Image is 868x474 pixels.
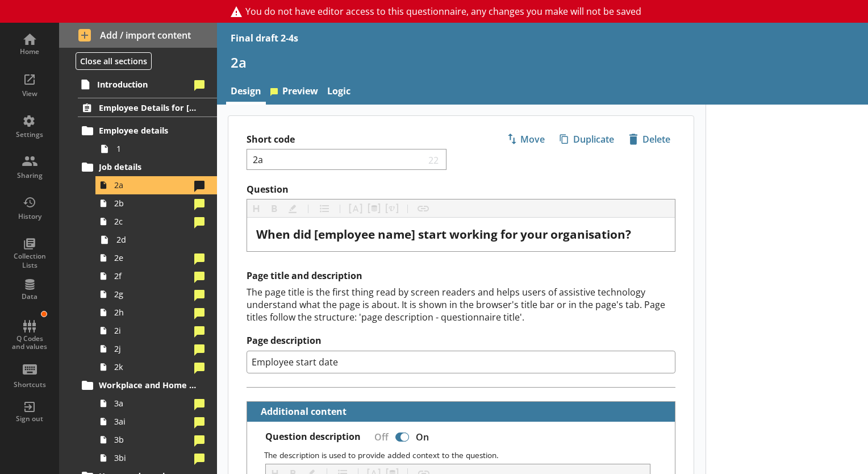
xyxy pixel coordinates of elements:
a: Employee details [78,122,217,140]
a: 2f [95,267,217,285]
span: 3ai [114,416,190,427]
li: Employee details1 [83,122,217,158]
div: Collection Lists [10,252,49,269]
span: Workplace and Home Postcodes [99,380,197,390]
a: 2a [95,176,217,194]
h1: 2a [231,53,854,71]
a: 2e [95,249,217,267]
span: Duplicate [555,130,619,148]
a: 2k [95,358,217,376]
span: 2g [114,289,190,300]
span: Employee details [99,125,197,136]
span: 2b [114,198,190,209]
span: Employee Details for [employee_name] [99,102,197,113]
button: Add / import content [59,23,217,48]
div: Question [256,227,666,242]
a: 3bi [95,449,217,467]
div: View [10,89,49,98]
div: Q Codes and values [10,335,49,351]
span: 3bi [114,452,190,463]
a: Workplace and Home Postcodes [78,376,217,394]
a: 2i [95,322,217,340]
div: Sharing [10,171,49,180]
span: Delete [624,130,675,148]
span: Job details [99,161,197,172]
li: Job details2a2b2c2d2e2f2g2h2i2j2k [83,158,217,376]
span: 3b [114,434,190,445]
a: Preview [266,80,323,105]
div: Off [365,427,393,447]
a: Logic [323,80,355,105]
span: 2f [114,271,190,281]
div: History [10,212,49,221]
span: 2i [114,325,190,336]
label: Short code [247,134,461,145]
a: 1 [95,140,217,158]
label: Question description [265,431,361,443]
a: Job details [78,158,217,176]
a: Employee Details for [employee_name] [78,98,217,117]
div: On [411,427,438,447]
span: When did [employee name] start working for your organisation? [256,226,631,242]
a: 2h [95,303,217,322]
a: 3ai [95,413,217,431]
div: Settings [10,130,49,139]
a: 2d [95,231,217,249]
span: 2a [114,180,190,190]
button: Move [502,130,550,149]
button: Delete [624,130,675,149]
a: Introduction [77,75,217,93]
button: Close all sections [76,52,152,70]
li: Workplace and Home Postcodes3a3ai3b3bi [83,376,217,467]
label: Question [247,184,675,196]
div: Sign out [10,414,49,423]
span: 2e [114,252,190,263]
span: 1 [116,143,202,154]
div: The page title is the first thing read by screen readers and helps users of assistive technology ... [247,286,675,323]
div: Home [10,47,49,56]
button: Duplicate [554,130,619,149]
a: Design [226,80,266,105]
p: The description is used to provide added context to the question. [264,450,666,460]
a: 2b [95,194,217,213]
span: Introduction [97,79,190,90]
span: 2d [116,234,202,245]
div: Data [10,292,49,301]
span: 2c [114,216,190,227]
span: 3a [114,398,190,409]
span: 2j [114,343,190,354]
span: Move [502,130,549,148]
a: 2c [95,213,217,231]
span: 2k [114,361,190,372]
span: 22 [426,154,442,165]
button: Additional content [252,402,349,422]
a: 2j [95,340,217,358]
a: 2g [95,285,217,303]
span: 2h [114,307,190,318]
a: 3a [95,394,217,413]
h2: Page title and description [247,270,675,282]
div: Shortcuts [10,380,49,389]
div: Final draft 2-4s [231,32,298,44]
a: 3b [95,431,217,449]
span: Add / import content [78,29,198,41]
label: Page description [247,335,675,347]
